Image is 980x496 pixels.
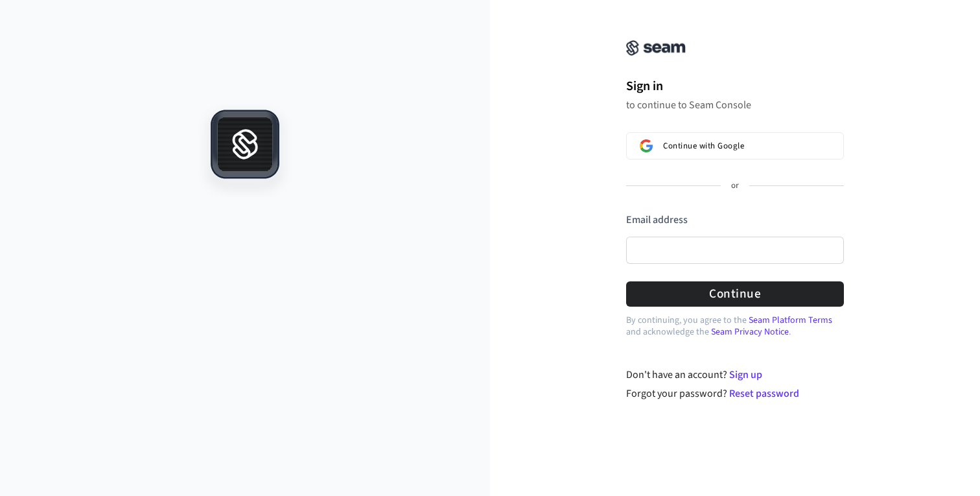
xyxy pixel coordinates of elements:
button: Continue [626,281,844,307]
label: Email address [626,213,688,227]
p: By continuing, you agree to the and acknowledge the . [626,314,844,338]
p: to continue to Seam Console [626,99,844,112]
img: Seam Console [626,40,686,56]
h1: Sign in [626,77,844,96]
span: Continue with Google [663,141,744,151]
img: Sign in with Google [640,139,653,152]
div: Don't have an account? [626,367,845,383]
a: Sign up [729,368,762,382]
p: or [731,180,739,192]
a: Seam Platform Terms [749,314,832,327]
button: Sign in with GoogleContinue with Google [626,132,844,159]
div: Forgot your password? [626,386,845,401]
a: Reset password [729,386,799,401]
a: Seam Privacy Notice [711,325,789,338]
